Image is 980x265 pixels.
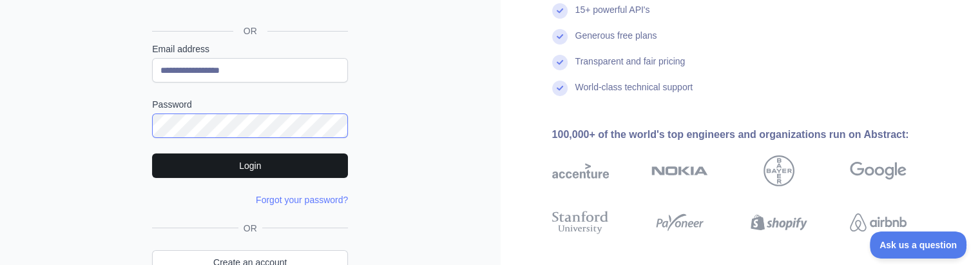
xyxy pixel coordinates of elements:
[552,29,568,44] img: check mark
[552,208,609,237] img: stanford university
[552,155,609,186] img: accenture
[575,3,650,29] div: 15+ powerful API's
[552,3,568,19] img: check mark
[751,208,807,237] img: shopify
[651,155,708,186] img: nokia
[552,81,568,96] img: check mark
[850,155,907,186] img: google
[238,222,262,235] span: OR
[152,153,348,178] button: Login
[651,208,708,237] img: payoneer
[575,81,693,106] div: World-class technical support
[575,29,657,55] div: Generous free plans
[552,127,948,142] div: 100,000+ of the world's top engineers and organizations run on Abstract:
[256,195,348,205] a: Forgot your password?
[850,208,907,237] img: airbnb
[233,25,267,37] span: OR
[575,55,686,81] div: Transparent and fair pricing
[764,155,794,186] img: bayer
[870,231,967,259] iframe: Toggle Customer Support
[552,55,568,70] img: check mark
[152,43,348,55] label: Email address
[152,98,348,111] label: Password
